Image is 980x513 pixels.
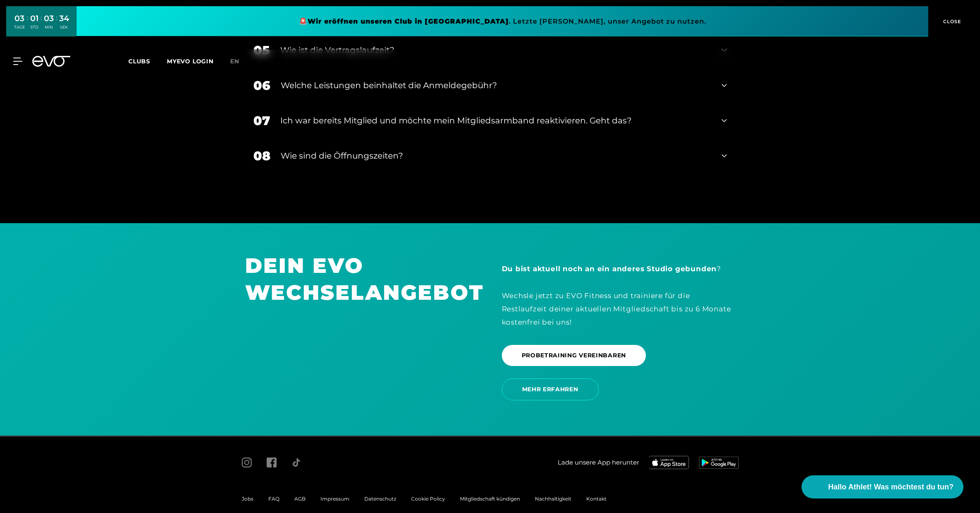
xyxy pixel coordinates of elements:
[245,252,479,306] h1: DEIN EVO WECHSELANGEBOT
[30,12,39,24] div: 01
[268,496,279,502] a: FAQ
[411,496,445,502] a: Cookie Policy
[167,58,214,65] a: MYEVO LOGIN
[280,114,712,127] div: Ich war bereits Mitglied und möchte mein Mitgliedsarmband reaktivieren. Geht das?
[586,496,607,502] a: Kontakt
[59,12,69,24] div: 34
[242,496,253,502] a: Jobs
[535,496,571,502] a: Nachhaltigkeit
[27,13,28,35] div: :
[59,24,69,30] div: SEK
[128,58,150,65] span: Clubs
[502,372,602,407] a: MEHR ERFAHREN
[253,76,270,95] div: 06
[522,351,626,360] span: PROBETRAINING VEREINBAREN
[294,496,306,502] a: AGB
[44,24,54,30] div: MIN
[230,58,239,65] span: en
[253,147,270,165] div: 08
[828,482,954,493] span: Hallo Athlet! Was möchtest du tun?
[320,496,349,502] a: Impressum
[14,24,25,30] div: TAGE
[30,24,39,30] div: STD
[281,149,712,162] div: Wie sind die Öffnungszeiten?
[230,57,249,66] a: en
[502,339,650,372] a: PROBETRAINING VEREINBAREN
[928,6,974,36] button: CLOSE
[558,458,639,467] span: Lade unsere App herunter
[502,262,735,329] div: ? Wechsle jetzt zu EVO Fitness und trainiere für die Restlaufzeit deiner aktuellen Mitgliedschaft...
[802,475,963,499] button: Hallo Athlet! Was möchtest du tun?
[128,57,167,65] a: Clubs
[281,79,712,92] div: Welche Leistungen beinhaltet die Anmeldegebühr?
[44,12,54,24] div: 03
[522,385,578,394] span: MEHR ERFAHREN
[649,456,689,469] img: evofitness app
[941,18,961,25] span: CLOSE
[56,13,57,35] div: :
[253,111,270,130] div: 07
[41,13,42,35] div: :
[364,496,396,502] a: Datenschutz
[502,265,717,273] strong: Du bist aktuell noch an ein anderes Studio gebunden
[14,12,25,24] div: 03
[460,496,520,502] a: Mitgliedschaft kündigen
[699,457,739,468] img: evofitness app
